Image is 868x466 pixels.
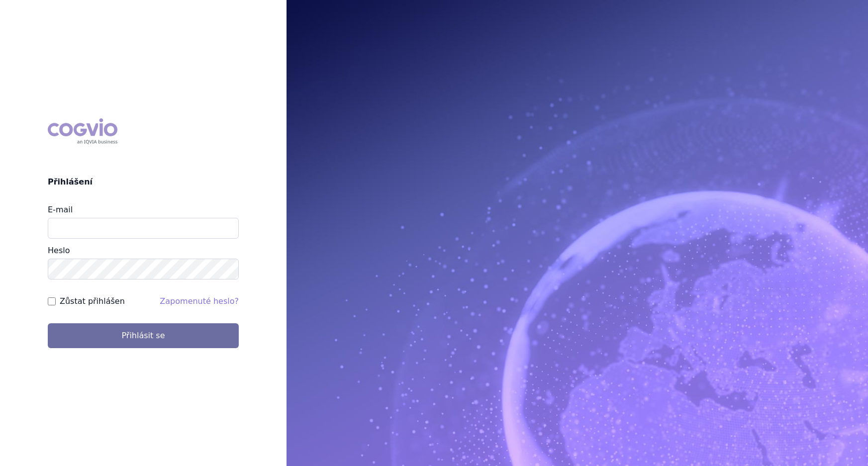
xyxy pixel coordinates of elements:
label: Zůstat přihlášen [60,295,125,307]
a: Zapomenuté heslo? [160,296,239,306]
h2: Přihlášení [48,176,239,188]
label: E-mail [48,205,73,214]
button: Přihlásit se [48,323,239,348]
div: COGVIO [48,118,117,144]
label: Heslo [48,246,70,255]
